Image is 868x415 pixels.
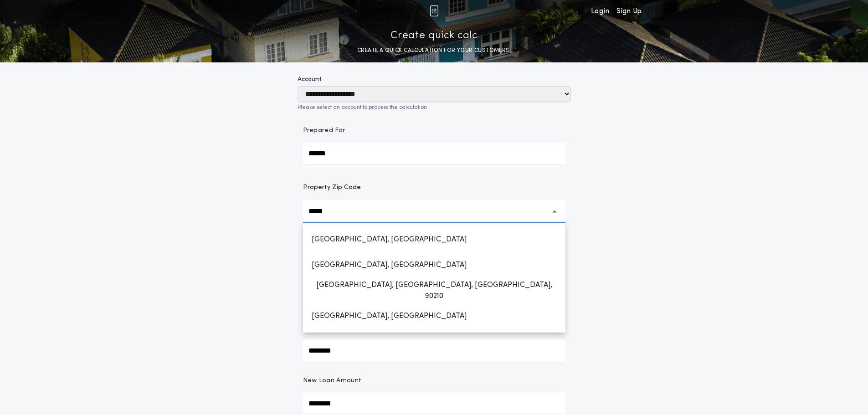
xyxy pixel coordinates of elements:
[357,46,511,55] p: CREATE A QUICK CALCULATION FOR YOUR CUSTOMERS.
[303,143,565,164] input: Prepared For
[303,126,345,135] p: Prepared For
[390,29,478,43] p: Create quick calc
[303,393,565,415] input: New Loan Amount
[303,376,362,385] p: New Loan Amount
[430,5,438,16] img: img
[304,305,474,327] h1: [GEOGRAPHIC_DATA], [GEOGRAPHIC_DATA]
[298,104,571,111] p: Please select an account to process the calculation
[304,280,564,302] h1: [GEOGRAPHIC_DATA], [GEOGRAPHIC_DATA], [GEOGRAPHIC_DATA], 90210
[303,278,565,303] button: [GEOGRAPHIC_DATA], [GEOGRAPHIC_DATA], [GEOGRAPHIC_DATA], 90210
[303,227,565,252] button: [GEOGRAPHIC_DATA], [GEOGRAPHIC_DATA]
[303,303,565,329] button: [GEOGRAPHIC_DATA], [GEOGRAPHIC_DATA]
[303,182,361,193] label: Property Zip Code
[304,229,474,251] h1: [GEOGRAPHIC_DATA], [GEOGRAPHIC_DATA]
[303,340,565,362] input: Sale Price
[298,75,571,84] label: Account
[303,252,565,278] button: [GEOGRAPHIC_DATA], [GEOGRAPHIC_DATA]
[304,254,474,276] h1: [GEOGRAPHIC_DATA], [GEOGRAPHIC_DATA]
